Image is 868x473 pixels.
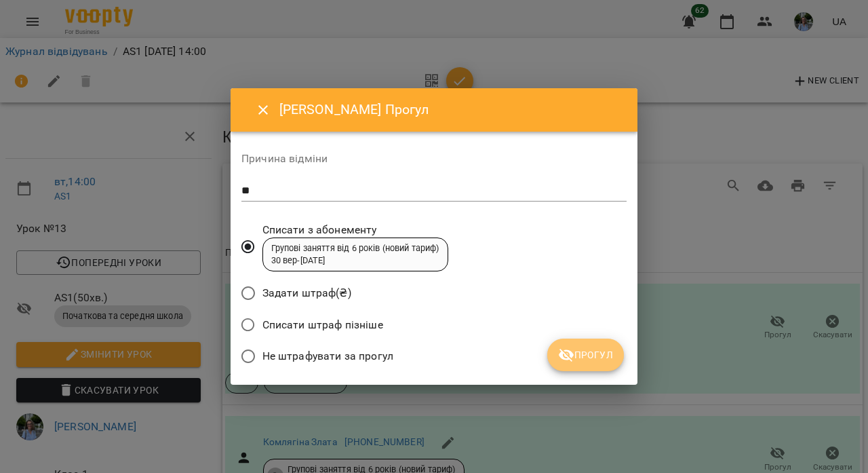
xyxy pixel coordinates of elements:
label: Причина відміни [241,153,627,164]
button: Прогул [547,339,624,371]
span: Списати штраф пізніше [262,317,383,333]
span: Списати з абонементу [262,222,448,238]
div: Групові заняття від 6 років (новий тариф) 30 вер - [DATE] [271,242,439,267]
span: Прогул [558,347,613,363]
span: Задати штраф(₴) [262,285,351,301]
h6: [PERSON_NAME] Прогул [279,99,621,120]
button: Close [247,94,279,126]
span: Не штрафувати за прогул [262,348,393,364]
